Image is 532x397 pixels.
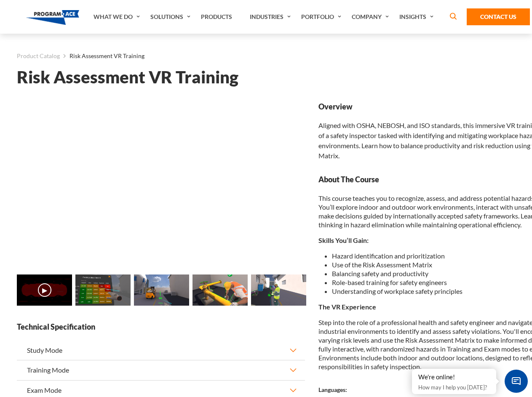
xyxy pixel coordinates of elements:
[75,274,131,306] img: Risk Assessment VR Training - Preview 1
[38,283,51,297] button: ▶
[192,274,248,306] img: Risk Assessment VR Training - Preview 3
[17,51,60,61] a: Product Catalog
[318,386,347,393] strong: Languages:
[134,274,189,306] img: Risk Assessment VR Training - Preview 2
[17,274,72,306] img: Risk Assessment VR Training - Video 0
[17,341,305,360] button: Study Mode
[418,382,490,392] p: How may I help you [DATE]?
[17,101,305,264] iframe: Risk Assessment VR Training - Video 0
[17,360,305,380] button: Training Mode
[505,370,528,393] span: Chat Widget
[17,322,305,332] strong: Technical Specification
[60,51,144,61] li: Risk Assessment VR Training
[418,373,490,381] div: We're online!
[467,8,530,25] a: Contact Us
[251,274,306,306] img: Risk Assessment VR Training - Preview 4
[26,10,80,25] img: Program-Ace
